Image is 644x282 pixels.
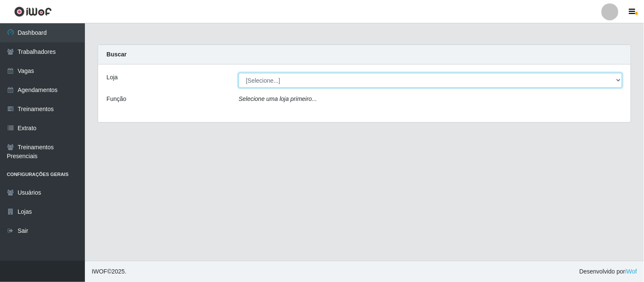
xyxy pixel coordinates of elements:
[625,268,637,275] a: iWof
[92,267,127,276] span: © 2025 .
[579,267,637,276] span: Desenvolvido por
[107,95,127,103] label: Função
[107,51,127,58] strong: Buscar
[92,268,107,275] span: IWOF
[14,6,52,17] img: CoreUI Logo
[239,95,317,102] i: Selecione uma loja primeiro...
[107,73,118,82] label: Loja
